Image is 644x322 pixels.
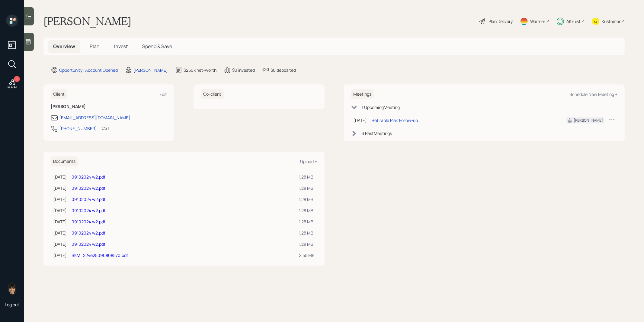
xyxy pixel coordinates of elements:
img: treva-nostdahl-headshot.png [6,282,18,294]
div: $0 deposited [271,67,296,73]
div: 1.28 MB [299,241,315,247]
div: Edit [159,91,167,97]
h6: [PERSON_NAME] [51,104,167,109]
div: [DATE] [53,174,67,180]
h6: Meetings [351,89,374,99]
a: SKM_224e25090808570.pdf [72,252,128,258]
div: Log out [5,302,19,307]
a: 09102024 w2.pdf [72,196,105,202]
a: 09102024 w2.pdf [72,208,105,213]
div: [DATE] [53,218,67,225]
div: Kustomer [602,18,620,25]
a: 09102024 w2.pdf [72,185,105,191]
div: 1.28 MB [299,196,315,202]
div: Altruist [566,18,581,25]
div: 1.28 MB [299,218,315,225]
div: [DATE] [53,230,67,236]
div: [DATE] [53,207,67,214]
a: 09102024 w2.pdf [72,230,105,236]
div: Retirable Plan Follow-up [372,117,418,123]
div: Upload + [300,159,317,164]
div: 3 Past Meeting s [362,130,392,136]
div: [DATE] [53,241,67,247]
div: [PHONE_NUMBER] [59,125,97,132]
div: [DATE] [53,185,67,191]
a: 09102024 w2.pdf [72,174,105,180]
h6: Documents [51,156,78,166]
span: Overview [53,43,75,50]
div: 1.28 MB [299,207,315,214]
div: [PERSON_NAME] [133,67,168,73]
a: 09102024 w2.pdf [72,241,105,247]
div: 1.28 MB [299,185,315,191]
div: Warmer [530,18,545,25]
div: 1.28 MB [299,174,315,180]
h6: Client [51,89,67,99]
span: Spend & Save [142,43,172,50]
span: Invest [114,43,128,50]
div: Opportunity · Account Opened [59,67,118,73]
h6: Co-client [201,89,224,99]
div: 7 [14,76,20,82]
a: 09102024 w2.pdf [72,219,105,225]
div: $0 invested [232,67,255,73]
div: 1 Upcoming Meeting [362,104,400,110]
div: Plan Delivery [489,18,513,25]
div: [DATE] [53,252,67,258]
h1: [PERSON_NAME] [43,15,131,28]
div: 2.55 MB [299,252,315,258]
div: [DATE] [354,117,367,123]
div: [PERSON_NAME] [574,118,603,123]
div: [EMAIL_ADDRESS][DOMAIN_NAME] [59,114,130,121]
div: $250k net-worth [184,67,216,73]
div: CST [102,125,110,131]
span: Plan [90,43,100,50]
div: Schedule New Meeting + [569,91,617,97]
div: [DATE] [53,196,67,202]
div: 1.28 MB [299,230,315,236]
